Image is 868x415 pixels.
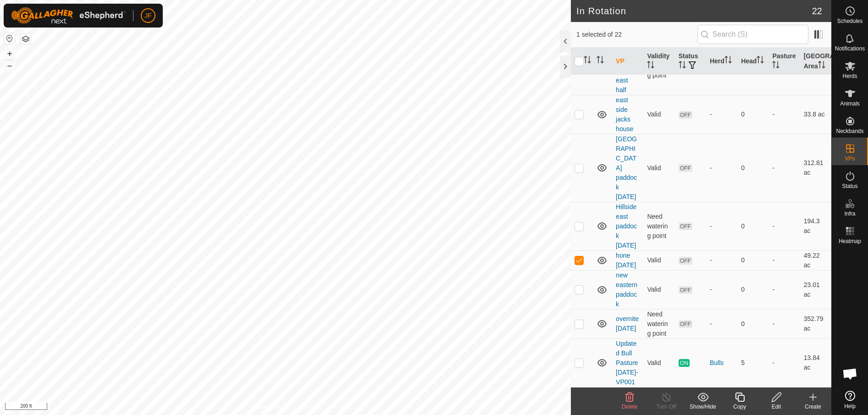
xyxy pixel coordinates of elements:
span: Delete [622,404,638,410]
span: ON [679,359,690,367]
td: 352.79 ac [800,309,831,338]
td: - [768,338,800,387]
td: Valid [643,250,674,270]
button: – [4,60,15,71]
img: Gallagher Logo [11,7,126,24]
th: Herd [706,48,737,75]
a: east paddock cut in half east half [616,38,637,94]
span: Schedules [837,18,862,24]
a: [GEOGRAPHIC_DATA] paddock [DATE] [616,135,637,200]
th: Status [675,48,706,75]
span: OFF [679,111,692,119]
div: - [710,285,734,294]
div: Turn Off [648,403,685,411]
a: Help [832,387,868,413]
span: Herds [842,73,857,79]
th: [GEOGRAPHIC_DATA] Area [800,48,831,75]
p-sorticon: Activate to sort [757,57,764,65]
td: 0 [737,202,768,250]
td: 0 [737,309,768,338]
span: OFF [679,286,692,294]
h2: In Rotation [576,6,812,17]
div: - [710,319,734,329]
div: - [710,110,734,119]
a: Updated Bull Pasture [DATE]-VP001 [616,340,638,386]
div: - [710,163,734,173]
a: Hillside east paddock [DATE] [616,203,637,249]
span: VPs [845,156,855,161]
a: Contact Us [294,403,321,411]
div: Bulls [710,358,734,368]
td: 0 [737,250,768,270]
td: 0 [737,95,768,134]
td: 5 [737,338,768,387]
p-sorticon: Activate to sort [679,62,686,70]
td: - [768,134,800,202]
p-sorticon: Activate to sort [597,57,604,65]
td: Valid [643,134,674,202]
td: 33.8 ac [800,95,831,134]
input: Search (S) [697,25,808,44]
span: Animals [840,101,860,106]
td: Valid [643,270,674,309]
button: + [4,48,15,59]
td: 49.22 ac [800,250,831,270]
td: Valid [643,338,674,387]
button: Reset Map [4,33,15,44]
div: Open chat [836,360,864,387]
span: Notifications [835,46,865,51]
a: east side jacks house [616,96,633,133]
span: JF [144,11,152,21]
td: 13.84 ac [800,338,831,387]
td: 312.81 ac [800,134,831,202]
td: Valid [643,95,674,134]
span: OFF [679,257,692,265]
a: overnite [DATE] [616,315,639,332]
div: Edit [758,403,795,411]
th: Validity [643,48,674,75]
span: OFF [679,164,692,172]
p-sorticon: Activate to sort [647,62,654,70]
th: Pasture [768,48,800,75]
td: 194.3 ac [800,202,831,250]
td: - [768,270,800,309]
p-sorticon: Activate to sort [818,62,825,70]
td: - [768,95,800,134]
span: 22 [812,4,822,18]
span: 1 selected of 22 [576,30,697,39]
p-sorticon: Activate to sort [772,62,780,70]
th: VP [612,48,643,75]
div: Copy [721,403,758,411]
div: Create [795,403,831,411]
span: OFF [679,320,692,328]
td: 0 [737,134,768,202]
p-sorticon: Activate to sort [584,57,591,65]
span: Status [842,183,857,189]
td: - [768,250,800,270]
td: Need watering point [643,202,674,250]
p-sorticon: Activate to sort [724,57,732,65]
td: - [768,202,800,250]
span: Heatmap [839,238,861,244]
div: - [710,255,734,265]
div: Show/Hide [685,403,721,411]
a: hone [DATE] [616,252,636,269]
a: new eastern paddock [616,271,637,308]
td: 23.01 ac [800,270,831,309]
span: Neckbands [836,128,863,134]
span: Infra [844,211,855,216]
button: Map Layers [20,33,31,44]
td: Need watering point [643,309,674,338]
td: - [768,309,800,338]
span: Help [844,404,856,409]
div: - [710,221,734,231]
span: OFF [679,222,692,230]
a: Privacy Policy [249,403,284,411]
th: Head [737,48,768,75]
td: 0 [737,270,768,309]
